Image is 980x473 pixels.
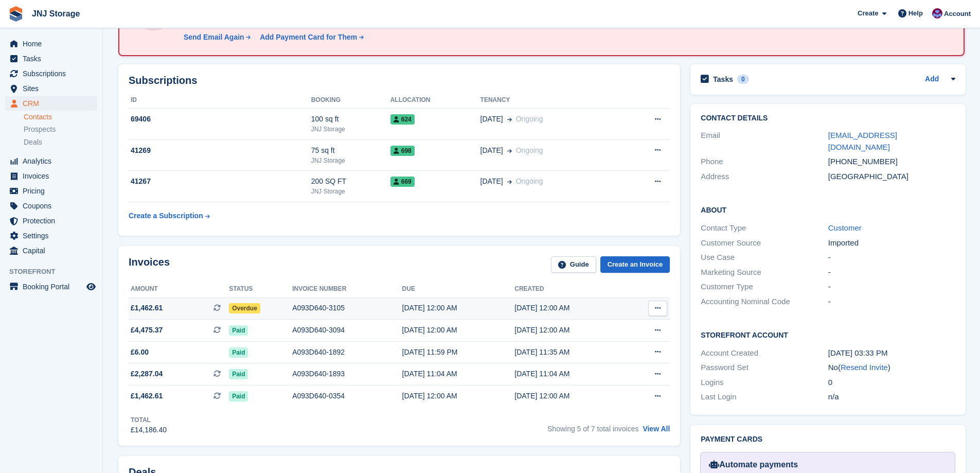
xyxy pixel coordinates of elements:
[841,363,888,372] a: Resend Invite
[24,125,56,134] span: Prospects
[292,303,402,313] div: A093D640-3105
[828,237,955,249] div: Imported
[908,8,923,19] span: Help
[828,252,955,264] div: -
[828,362,955,374] div: No
[5,229,97,243] a: menu
[701,329,955,340] h2: Storefront Account
[311,92,390,109] th: Booking
[23,66,84,81] span: Subscriptions
[701,204,955,215] h2: About
[828,347,955,359] div: [DATE] 03:33 PM
[5,279,97,294] a: menu
[701,435,955,444] h2: Payment cards
[292,369,402,379] div: A093D640-1893
[129,92,311,109] th: ID
[23,243,84,258] span: Capital
[701,391,828,403] div: Last Login
[516,146,543,154] span: Ongoing
[5,243,97,258] a: menu
[514,281,626,297] th: Created
[131,325,163,336] span: £4,475.37
[701,296,828,308] div: Accounting Nominal Code
[701,171,828,183] div: Address
[709,459,947,471] div: Automate payments
[24,137,97,148] a: Deals
[701,377,828,389] div: Logins
[260,32,357,43] div: Add Payment Card for Them
[23,184,84,198] span: Pricing
[23,214,84,228] span: Protection
[9,267,102,277] span: Storefront
[701,114,955,122] h2: Contact Details
[129,145,311,156] div: 41269
[828,131,897,151] a: [EMAIL_ADDRESS][DOMAIN_NAME]
[5,184,97,198] a: menu
[129,206,210,225] a: Create a Subscription
[480,176,503,187] span: [DATE]
[229,281,292,297] th: Status
[292,347,402,358] div: A093D640-1892
[85,281,97,293] a: Preview store
[131,391,163,401] span: £1,462.61
[600,256,670,273] a: Create an Invoice
[701,267,828,278] div: Marketing Source
[229,347,248,358] span: Paid
[402,369,515,379] div: [DATE] 11:04 AM
[838,363,890,372] span: ( )
[5,169,97,183] a: menu
[129,176,311,187] div: 41267
[828,281,955,293] div: -
[131,369,163,379] span: £2,287.04
[23,279,84,294] span: Booking Portal
[925,74,939,85] a: Add
[229,303,260,313] span: Overdue
[131,425,167,435] div: £14,186.40
[701,130,828,153] div: Email
[547,425,638,433] span: Showing 5 of 7 total invoices
[311,145,390,156] div: 75 sq ft
[944,9,971,19] span: Account
[5,154,97,168] a: menu
[514,303,626,313] div: [DATE] 12:00 AM
[713,75,733,84] h2: Tasks
[129,281,229,297] th: Amount
[390,114,415,125] span: 624
[514,347,626,358] div: [DATE] 11:35 AM
[23,96,84,111] span: CRM
[932,8,942,19] img: Jonathan Scrase
[229,391,248,401] span: Paid
[311,114,390,125] div: 100 sq ft
[256,32,365,43] a: Add Payment Card for Them
[311,187,390,196] div: JNJ Storage
[701,281,828,293] div: Customer Type
[23,154,84,168] span: Analytics
[480,92,621,109] th: Tenancy
[516,177,543,185] span: Ongoing
[701,222,828,234] div: Contact Type
[828,223,862,232] a: Customer
[131,303,163,313] span: £1,462.61
[24,112,97,122] a: Contacts
[24,137,42,147] span: Deals
[551,256,596,273] a: Guide
[828,267,955,278] div: -
[701,252,828,264] div: Use Case
[828,156,955,168] div: [PHONE_NUMBER]
[402,325,515,336] div: [DATE] 12:00 AM
[28,5,84,22] a: JNJ Storage
[828,377,955,389] div: 0
[5,214,97,228] a: menu
[229,325,248,336] span: Paid
[129,256,170,273] h2: Invoices
[701,156,828,168] div: Phone
[311,156,390,165] div: JNJ Storage
[480,145,503,156] span: [DATE]
[737,75,749,84] div: 0
[514,369,626,379] div: [DATE] 11:04 AM
[701,347,828,359] div: Account Created
[402,391,515,401] div: [DATE] 12:00 AM
[390,92,480,109] th: Allocation
[5,96,97,111] a: menu
[23,199,84,213] span: Coupons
